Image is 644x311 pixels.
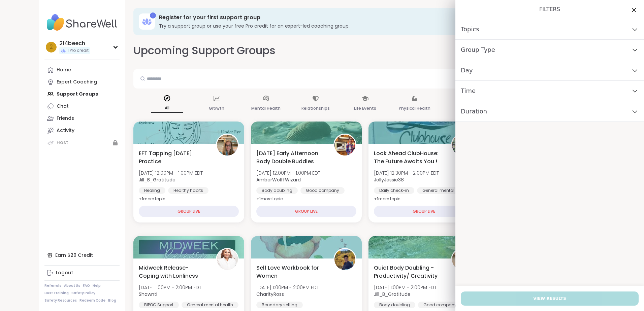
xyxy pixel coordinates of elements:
p: Physical Health [399,104,430,112]
b: AmberWolffWizard [256,176,301,183]
div: Home [57,67,71,73]
a: Friends [44,112,120,125]
span: Duration [461,107,487,116]
span: Time [461,86,476,96]
h2: Upcoming Support Groups [133,43,276,58]
img: AmberWolffWizard [334,135,355,155]
span: [DATE] 12:30PM - 2:00PM EDT [374,170,439,176]
div: Logout [56,270,73,276]
div: General mental health [417,187,474,194]
div: Boundary setting [256,302,303,308]
div: Body doubling [374,302,415,308]
span: [DATE] 1:00PM - 2:00PM EDT [374,284,437,291]
b: JollyJessie38 [374,176,404,183]
div: BIPOC Support [139,302,179,308]
div: Body doubling [256,187,298,194]
span: [DATE] 12:00PM - 1:00PM EDT [139,170,203,176]
img: JollyJessie38 [452,135,473,155]
a: About Us [64,283,80,288]
b: Shawnti [139,291,157,298]
a: Expert Coaching [44,76,120,88]
span: View Results [533,296,566,302]
div: Host [57,139,68,146]
span: Quiet Body Doubling - Productivity/ Creativity [374,264,444,280]
div: Healthy habits [168,187,208,194]
span: 2 [50,43,53,51]
div: GROUP LIVE [139,206,239,217]
span: 1 Pro credit [67,48,89,54]
span: Self Love Workbook for Women [256,264,326,280]
b: Jill_B_Gratitude [139,176,175,183]
a: Activity [44,125,120,137]
div: General mental health [182,302,238,308]
div: GROUP LIVE [256,206,356,217]
img: Jill_B_Gratitude [217,135,238,155]
button: View Results [461,291,639,306]
div: Earn $20 Credit [44,249,120,261]
div: Healing [139,187,165,194]
span: [DATE] 12:00PM - 1:00PM EDT [256,170,320,176]
span: EFT Tapping [DATE] Practice [139,149,208,166]
span: Group Type [461,45,495,55]
a: Safety Resources [44,298,77,303]
a: Host [44,137,120,149]
a: Help [93,283,101,288]
img: Jill_B_Gratitude [452,249,473,270]
div: Good company [418,302,462,308]
div: GROUP LIVE [374,206,474,217]
b: CharityRoss [256,291,284,298]
p: All [151,104,183,113]
a: Chat [44,100,120,112]
p: Growth [209,104,224,112]
img: ShareWell Nav Logo [44,11,120,34]
div: Friends [57,115,74,122]
a: Redeem Code [79,298,105,303]
p: Life Events [354,104,376,112]
img: CharityRoss [334,249,355,270]
a: Home [44,64,120,76]
h1: Filters [461,5,639,13]
div: 1 [150,12,156,19]
span: [DATE] 1:00PM - 2:00PM EDT [256,284,319,291]
span: Look Ahead ClubHouse: The Future Awaits You ! [374,149,444,166]
div: Chat [57,103,69,110]
p: Mental Health [251,104,281,112]
h3: Try a support group or use your free Pro credit for an expert-led coaching group. [159,23,587,29]
a: Blog [108,298,116,303]
div: Daily check-in [374,187,414,194]
span: [DATE] 1:00PM - 2:00PM EDT [139,284,201,291]
a: Referrals [44,283,61,288]
div: Expert Coaching [57,79,97,85]
div: 214beech [59,40,90,47]
span: Midweek Release-Coping with Lonliness [139,264,208,280]
a: Host Training [44,291,69,296]
a: Safety Policy [71,291,95,296]
img: Shawnti [217,249,238,270]
span: [DATE] Early Afternoon Body Double Buddies [256,149,326,166]
p: Relationships [301,104,330,112]
span: Topics [461,25,479,34]
div: Activity [57,127,74,134]
h3: Register for your first support group [159,14,587,21]
span: Day [461,66,473,75]
div: Good company [300,187,345,194]
a: Logout [44,267,120,279]
a: FAQ [83,283,90,288]
b: Jill_B_Gratitude [374,291,411,298]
